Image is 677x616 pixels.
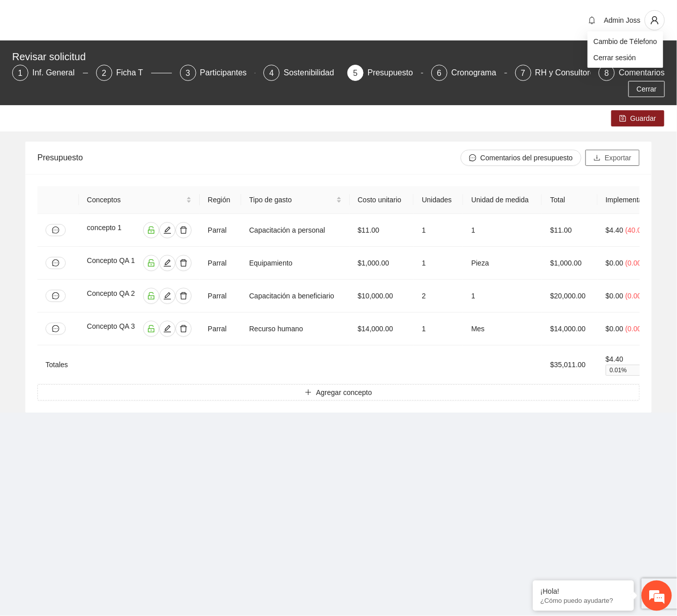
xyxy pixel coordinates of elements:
[585,150,640,166] button: downloadExportar
[52,292,59,299] span: message
[604,16,641,24] span: Admin Joss
[437,69,441,77] span: 6
[200,214,241,247] td: Parral
[542,313,597,345] td: $14,000.00
[350,247,414,280] td: $1,000.00
[176,325,191,333] span: delete
[143,321,159,337] button: unlock
[606,325,623,333] span: $0.00
[175,321,192,337] button: delete
[160,325,175,333] span: edit
[594,154,601,162] span: download
[645,10,665,30] button: user
[143,255,159,271] button: unlock
[32,65,83,81] div: Inf. General
[625,226,654,234] span: ( 40.00% )
[53,52,170,65] div: Chatee con nosotros ahora
[463,214,542,247] td: 1
[347,65,423,81] div: 5Presupuesto
[414,186,463,214] th: Unidades
[176,259,191,267] span: delete
[535,65,607,81] div: RH y Consultores
[542,247,597,280] td: $1,000.00
[350,214,414,247] td: $11.00
[186,69,190,77] span: 3
[102,69,106,77] span: 2
[160,259,175,267] span: edit
[463,247,542,280] td: Pieza
[625,292,650,300] span: ( 0.00% )
[144,259,159,267] span: unlock
[350,313,414,345] td: $14,000.00
[116,65,151,81] div: Ficha T
[46,224,66,236] button: message
[645,16,664,25] span: user
[521,69,525,77] span: 7
[241,313,350,345] td: Recurso humano
[368,65,421,81] div: Presupuesto
[18,69,23,77] span: 1
[463,280,542,313] td: 1
[637,83,657,95] span: Cerrar
[316,387,372,398] span: Agregar concepto
[284,65,342,81] div: Sostenibilidad
[263,65,339,81] div: 4Sostenibilidad
[249,194,334,205] span: Tipo de gasto
[584,16,600,24] span: bell
[241,186,350,214] th: Tipo de gasto
[144,325,159,333] span: unlock
[46,323,66,335] button: message
[241,214,350,247] td: Capacitación a personal
[630,113,656,124] span: Guardar
[52,325,59,332] span: message
[606,365,658,376] span: 0.01 %
[353,69,358,77] span: 5
[176,292,191,300] span: delete
[12,65,88,81] div: 1Inf. General
[241,280,350,313] td: Capacitación a beneficiario
[143,222,159,238] button: unlock
[87,255,139,271] div: Concepto QA 1
[5,276,193,312] textarea: Escriba su mensaje y pulse “Intro”
[241,247,350,280] td: Equipamiento
[350,280,414,313] td: $10,000.00
[542,186,597,214] th: Total
[79,186,200,214] th: Conceptos
[452,65,505,81] div: Cronograma
[350,186,414,214] th: Costo unitario
[52,227,59,234] span: message
[542,214,597,247] td: $11.00
[269,69,274,77] span: 4
[611,110,664,126] button: saveGuardar
[305,389,312,397] span: plus
[515,65,591,81] div: 7RH y Consultores
[540,587,626,595] div: ¡Hola!
[594,36,657,47] span: Cambio de Télefono
[160,292,175,300] span: edit
[175,288,192,304] button: delete
[463,313,542,345] td: Mes
[96,65,172,81] div: 2Ficha T
[542,345,597,384] td: $35,011.00
[414,313,463,345] td: 1
[200,247,241,280] td: Parral
[87,194,184,205] span: Conceptos
[52,259,59,267] span: message
[625,325,650,333] span: ( 0.00% )
[59,135,140,237] span: Estamos en línea.
[46,290,66,302] button: message
[200,280,241,313] td: Parral
[606,226,623,234] span: $4.40
[599,65,665,81] div: 8Comentarios
[594,52,657,63] span: Cerrar sesión
[87,222,132,238] div: concepto 1
[37,384,640,401] button: plusAgregar concepto
[175,255,192,271] button: delete
[542,280,597,313] td: $20,000.00
[180,65,256,81] div: 3Participantes
[606,292,623,300] span: $0.00
[200,186,241,214] th: Región
[480,152,573,163] span: Comentarios del presupuesto
[37,345,79,384] td: Totales
[144,292,159,300] span: unlock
